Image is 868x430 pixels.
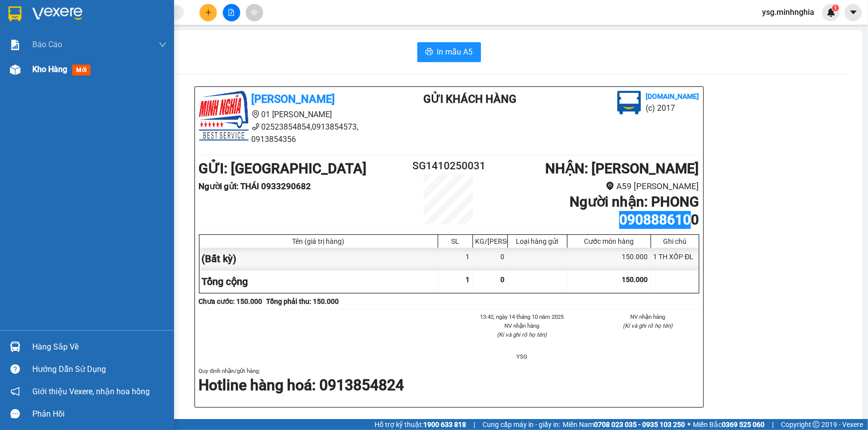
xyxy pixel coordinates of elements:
[646,92,699,100] b: [DOMAIN_NAME]
[438,248,473,270] div: 1
[4,74,173,90] b: GỬI : [GEOGRAPHIC_DATA]
[57,24,65,32] span: environment
[497,331,547,338] i: (Kí và ghi rõ họ tên)
[834,4,837,11] span: 1
[199,121,384,145] li: 02523854854,0913854573, 0913854356
[199,248,438,270] div: (Bất kỳ)
[570,194,699,228] b: Người nhận : PHONG 0908886100
[199,4,217,21] button: plus
[772,419,773,430] span: |
[754,6,822,18] span: ysg.minhnghia
[202,237,435,245] div: Tên (giá trị hàng)
[617,91,641,115] img: logo.jpg
[466,276,470,284] span: 1
[417,42,481,62] button: printerIn mẫu A5
[490,180,699,193] li: A59 [PERSON_NAME]
[4,34,190,59] li: 02523854854,0913854573, 0913854356
[199,160,367,177] b: GỬI : [GEOGRAPHIC_DATA]
[199,297,263,305] b: Chưa cước : 150.000
[159,41,167,49] span: down
[199,366,699,396] div: Quy định nhận/gửi hàng :
[482,419,560,430] span: Cung cấp máy in - giấy in:
[252,110,260,118] span: environment
[471,312,574,321] li: 13:42, ngày 14 tháng 10 năm 2025
[510,237,565,245] div: Loại hàng gửi
[687,423,690,427] span: ⚪️
[72,65,91,75] span: mới
[199,376,404,394] strong: Hotline hàng hoá: 0913854824
[252,123,260,131] span: phone
[474,419,475,430] span: |
[4,4,54,54] img: logo.jpg
[606,182,614,190] span: environment
[10,387,20,396] span: notification
[651,248,699,270] div: 1 TH XỐP ĐL
[8,6,21,21] img: logo-vxr
[57,36,65,44] span: phone
[267,297,339,305] b: Tổng phải thu: 150.000
[597,312,699,321] li: NV nhận hàng
[228,9,235,16] span: file-add
[423,93,516,105] b: Gửi khách hàng
[693,419,765,430] span: Miền Bắc
[563,419,685,430] span: Miền Nam
[832,4,839,11] sup: 1
[375,419,466,430] span: Hỗ trợ kỹ thuật:
[545,160,699,177] b: NHẬN : [PERSON_NAME]
[32,340,167,355] div: Hàng sắp về
[623,322,673,329] i: (Kí và ghi rõ họ tên)
[423,421,466,429] strong: 1900 633 818
[32,385,150,398] span: Giới thiệu Vexere, nhận hoa hồng
[570,237,648,245] div: Cước món hàng
[501,276,505,284] span: 0
[10,342,20,352] img: warehouse-icon
[622,276,648,284] span: 150.000
[246,4,263,21] button: aim
[4,22,190,34] li: 01 [PERSON_NAME]
[722,421,765,429] strong: 0369 525 060
[57,6,141,19] b: [PERSON_NAME]
[32,362,167,377] div: Hướng dẫn sử dụng
[407,158,491,174] h2: SG1410250031
[252,93,335,105] b: [PERSON_NAME]
[10,40,20,50] img: solution-icon
[199,91,249,141] img: logo.jpg
[223,4,240,21] button: file-add
[813,421,820,428] span: copyright
[849,8,858,17] span: caret-down
[32,38,62,51] span: Báo cáo
[827,8,836,17] img: icon-new-feature
[199,108,384,121] li: 01 [PERSON_NAME]
[32,407,167,422] div: Phản hồi
[845,4,862,21] button: caret-down
[10,364,20,374] span: question-circle
[199,181,311,191] b: Người gửi : THÁI 0933290682
[568,248,651,270] div: 150.000
[202,276,248,287] span: Tổng cộng
[473,248,508,270] div: 0
[425,48,433,57] span: printer
[437,46,473,58] span: In mẫu A5
[205,9,212,16] span: plus
[654,237,696,245] div: Ghi chú
[10,65,20,75] img: warehouse-icon
[32,65,67,74] span: Kho hàng
[471,321,574,330] li: NV nhận hàng
[476,237,505,245] div: KG/[PERSON_NAME]
[594,421,685,429] strong: 0708 023 035 - 0935 103 250
[441,237,470,245] div: SL
[10,409,20,419] span: message
[646,102,699,114] li: (c) 2017
[471,352,574,361] li: YSG
[251,9,258,16] span: aim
